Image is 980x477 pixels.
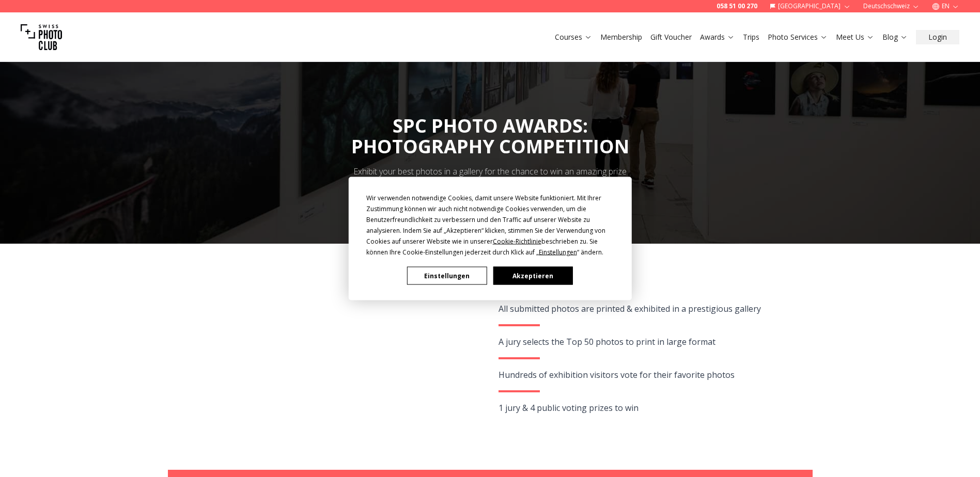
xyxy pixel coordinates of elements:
button: Einstellungen [407,267,487,285]
div: Cookie Consent Prompt [348,177,631,300]
div: Wir verwenden notwendige Cookies, damit unsere Website funktioniert. Mit Ihrer Zustimmung können ... [366,193,614,258]
button: Akzeptieren [493,267,572,285]
span: Cookie-Richtlinie [493,237,541,246]
span: Einstellungen [539,248,577,257]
